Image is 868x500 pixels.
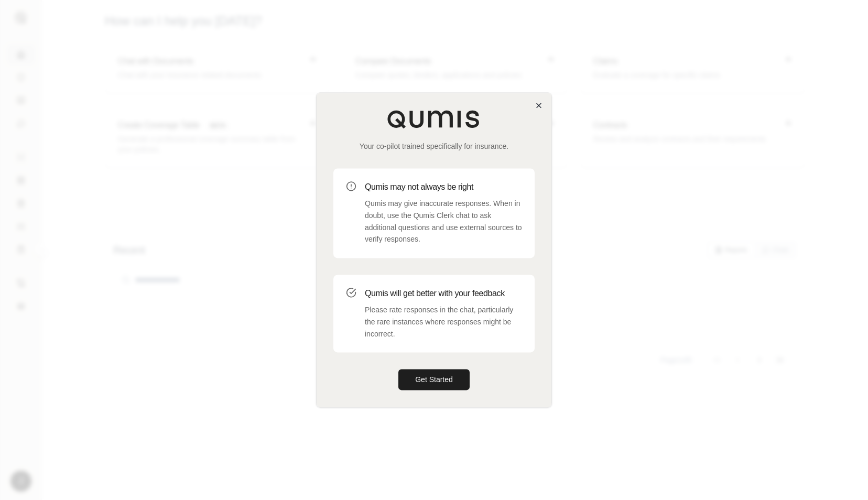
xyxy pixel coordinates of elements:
[365,287,522,300] h3: Qumis will get better with your feedback
[365,198,522,245] p: Qumis may give inaccurate responses. When in doubt, use the Qumis Clerk chat to ask additional qu...
[333,141,535,151] p: Your co-pilot trained specifically for insurance.
[387,110,481,128] img: Qumis Logo
[365,304,522,340] p: Please rate responses in the chat, particularly the rare instances where responses might be incor...
[398,369,470,390] button: Get Started
[365,181,522,193] h3: Qumis may not always be right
